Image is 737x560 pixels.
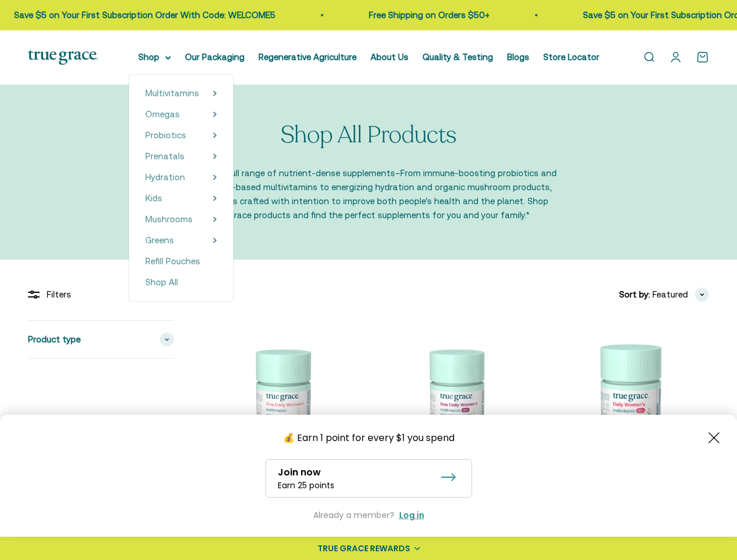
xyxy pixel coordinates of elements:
a: Greens [145,233,174,247]
a: Mushrooms [145,212,193,226]
div: 💰 Earn 1 point for every $1 you spend [18,430,719,445]
summary: Shop [138,50,171,64]
div: Filters [28,288,174,302]
div: Already a member? [313,509,394,521]
a: Regenerative Agriculture [259,52,357,62]
summary: Hydration [145,170,217,184]
a: Probiotics [145,128,186,142]
span: Omegas [145,109,180,119]
span: Shop All [145,277,178,287]
span: Greens [145,235,174,245]
a: Quality & Testing [422,52,493,62]
summary: Multivitamins [145,86,217,100]
img: We select ingredients that play a concrete role in true health, and we include them at effective ... [202,320,362,480]
div: Join now [278,465,334,480]
a: Blogs [507,52,529,62]
summary: Product type [28,321,174,358]
div: TRUE GRACE REWARDS [317,542,410,555]
a: Refill Pouches [145,254,217,268]
div: Close button [708,432,719,446]
a: Free Shipping on Orders $50+ [350,10,471,20]
a: Kids [145,191,162,205]
span: Mushrooms [145,214,193,224]
div: Log in [399,509,424,521]
span: Product type [28,332,81,346]
a: Our Packaging [185,52,244,62]
a: Shop All [145,275,217,289]
a: About Us [371,52,408,62]
summary: Kids [145,191,217,205]
img: Daily Women's 50+ Multivitamin [549,320,709,480]
summary: Mushrooms [145,212,217,226]
span: Prenatals [145,151,184,161]
button: Featured [652,288,709,302]
a: Omegas [145,107,180,121]
p: Shop All Products [281,122,456,148]
div: Join nowEarn 25 points [266,459,472,498]
span: Hydration [145,172,185,182]
span: Sort by: [619,288,650,302]
img: Daily Multivitamin for Immune Support, Energy, Daily Balance, and Healthy Bone Support* Vitamin A... [376,320,536,480]
span: Probiotics [145,130,186,140]
summary: Prenatals [145,149,217,163]
summary: Omegas [145,107,217,121]
span: Refill Pouches [145,256,200,266]
a: Store Locator [543,52,599,62]
summary: Greens [145,233,217,247]
summary: Probiotics [145,128,217,142]
a: Hydration [145,170,185,184]
a: Prenatals [145,149,184,163]
span: Kids [145,193,162,203]
span: Multivitamins [145,88,199,98]
div: Log in [394,509,424,521]
p: Explore our full range of nutrient-dense supplements–From immune-boosting probiotics and whole fo... [179,166,558,222]
span: Featured [652,288,688,302]
div: Earn 25 points [278,480,334,492]
a: Multivitamins [145,86,199,100]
